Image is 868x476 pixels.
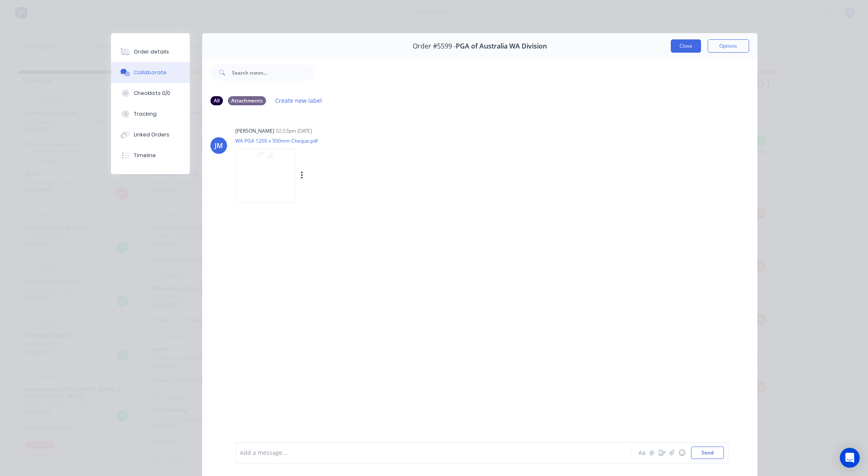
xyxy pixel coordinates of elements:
[840,448,860,468] div: Open Intercom Messenger
[413,42,456,50] span: Order #5599 -
[134,152,156,159] div: Timeline
[271,95,326,106] button: Create new label
[228,96,266,105] div: Attachments
[637,448,647,458] button: Aa
[111,41,190,62] button: Order details
[215,141,223,151] div: JM
[111,62,190,83] button: Collaborate
[677,448,687,458] button: ☺
[134,131,169,138] div: Linked Orders
[691,447,724,459] button: Send
[232,64,314,81] input: Search notes...
[111,83,190,104] button: Checklists 0/0
[235,127,274,135] div: [PERSON_NAME]
[134,69,167,76] div: Collaborate
[647,448,657,458] button: @
[210,96,223,105] div: All
[134,110,157,118] div: Tracking
[276,127,312,135] div: 02:53pm [DATE]
[456,42,547,50] span: PGA of Australia WA Division
[671,39,701,53] button: Close
[111,145,190,166] button: Timeline
[111,104,190,124] button: Tracking
[111,124,190,145] button: Linked Orders
[134,90,170,97] div: Checklists 0/0
[134,48,169,56] div: Order details
[708,39,749,53] button: Options
[235,137,387,144] p: WA PGA 1200 x 500mm Cheque.pdf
